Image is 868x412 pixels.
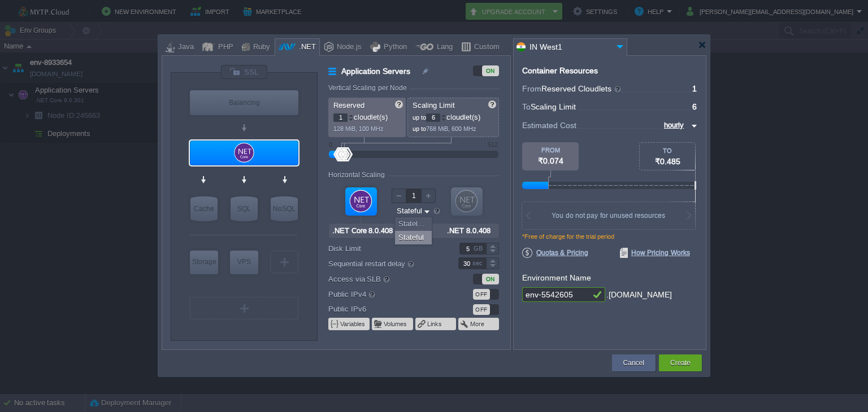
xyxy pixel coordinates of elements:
[640,147,695,154] div: TO
[296,39,316,56] div: .NET
[231,196,258,221] div: SQL
[522,102,531,111] span: To
[413,114,426,121] span: up to
[215,39,233,56] div: PHP
[333,125,384,132] span: 128 MiB, 100 MHz
[474,243,485,254] div: GB
[190,251,218,274] div: Storage Containers
[333,101,364,109] span: Reserved
[433,39,453,56] div: Lang
[190,297,298,319] div: Create New Layer
[328,257,443,270] label: Sequential restart delay
[413,101,455,109] span: Scaling Limit
[333,39,362,56] div: Node.js
[328,303,443,315] label: Public IPv6
[340,319,366,328] button: Variables
[413,125,426,132] span: up to
[190,141,298,165] div: Application Servers
[473,304,490,315] div: OFF
[482,274,499,284] div: ON
[190,251,218,273] div: Storage
[329,141,332,148] div: 0
[230,251,258,273] div: VPS
[522,248,588,258] span: Quotas & Pricing
[380,39,407,56] div: Python
[472,258,485,269] div: sec
[328,288,443,300] label: Public IPv4
[384,319,408,328] button: Volumes
[522,84,541,93] span: From
[470,319,485,328] button: More
[538,156,563,165] span: ₹0.074
[522,233,697,248] div: *Free of charge for the trial period
[270,251,298,273] div: Create New Layer
[670,357,691,369] button: Create
[473,289,490,300] div: OFF
[328,273,443,285] label: Access via SLB
[606,287,672,303] div: .[DOMAIN_NAME]
[328,171,388,179] div: Horizontal Scaling
[623,357,644,369] button: Cancel
[522,67,598,75] div: Container Resources
[655,157,680,166] span: ₹0.485
[413,110,495,122] p: cloudlet(s)
[190,196,218,221] div: Cache
[522,273,591,282] label: Environment Name
[541,84,622,93] span: Reserved Cloudlets
[271,196,298,221] div: NoSQL Databases
[395,217,432,231] div: Stateless
[488,141,498,148] div: 512
[692,84,697,93] span: 1
[620,248,690,258] span: How Pricing Works
[271,196,298,221] div: NoSQL
[471,39,500,56] div: Custom
[427,319,443,328] button: Links
[426,125,476,132] span: 768 MiB, 600 MHz
[395,231,432,244] div: Stateful
[522,147,579,154] div: FROM
[231,196,258,221] div: SQL Databases
[328,243,443,255] label: Disk Limit
[230,251,258,274] div: Elastic VPS
[482,65,499,76] div: ON
[328,84,410,92] div: Vertical Scaling per Node
[190,90,298,115] div: Balancing
[522,119,576,132] span: Estimated Cost
[190,90,298,115] div: Load Balancer
[692,102,697,111] span: 6
[175,39,194,56] div: Java
[250,39,270,56] div: Ruby
[531,102,576,111] span: Scaling Limit
[333,110,402,122] p: cloudlet(s)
